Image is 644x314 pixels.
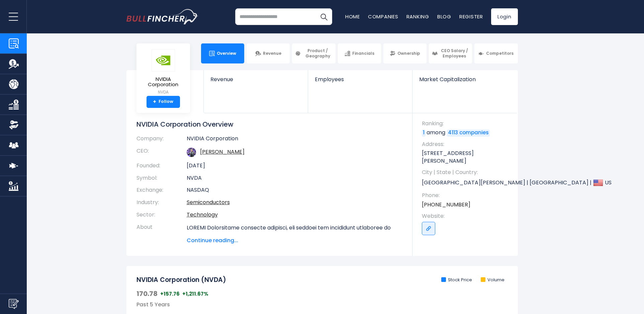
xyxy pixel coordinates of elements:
span: Phone: [422,192,511,199]
span: Employees [315,76,405,83]
span: Continue reading... [187,237,402,245]
span: Revenue [263,51,281,56]
span: Address: [422,141,511,148]
p: [STREET_ADDRESS][PERSON_NAME] [422,150,511,165]
p: among [422,129,511,136]
small: NVDA [142,89,185,95]
a: Product / Geography [292,43,335,63]
li: Volume [481,277,504,283]
a: Ranking [406,13,429,20]
a: Go to homepage [126,9,198,24]
strong: + [153,99,156,105]
th: Company: [136,135,187,145]
a: Semiconductors [187,198,230,206]
p: [GEOGRAPHIC_DATA][PERSON_NAME] | [GEOGRAPHIC_DATA] | US [422,178,511,188]
a: ceo [200,148,245,156]
span: 170.78 [136,289,158,298]
a: Market Capitalization [412,70,517,94]
h2: NVIDIA Corporation (NVDA) [136,276,226,284]
td: NVDA [187,172,402,184]
a: Financials [338,43,381,63]
span: Ownership [397,51,420,56]
a: +Follow [147,96,180,108]
a: Login [491,8,518,25]
a: Go to link [422,222,435,235]
a: NVIDIA Corporation NVDA [142,49,185,96]
span: Competitors [486,51,514,56]
a: Home [345,13,360,20]
span: Product / Geography [303,48,332,58]
th: Exchange: [136,184,187,196]
img: bullfincher logo [126,9,198,24]
h1: NVIDIA Corporation Overview [136,120,402,129]
td: NVIDIA Corporation [187,135,402,145]
td: NASDAQ [187,184,402,196]
a: Ownership [383,43,427,63]
a: Companies [368,13,398,20]
th: CEO: [136,145,187,160]
a: 4113 companies [447,130,490,136]
span: Overview [217,51,236,56]
span: CEO Salary / Employees [440,48,469,58]
span: +1,211.67% [182,291,208,297]
a: Revenue [247,43,290,63]
span: +157.76 [160,291,180,297]
a: Employees [308,70,412,94]
li: Stock Price [441,277,472,283]
td: [DATE] [187,160,402,172]
img: jensen-huang.jpg [187,148,196,157]
a: Overview [201,43,244,63]
a: [PHONE_NUMBER] [422,201,470,208]
span: City | State | Country: [422,169,511,176]
span: Ranking: [422,120,511,127]
a: Revenue [204,70,308,94]
img: Ownership [9,120,19,130]
a: Blog [437,13,451,20]
span: Revenue [210,76,301,83]
a: Competitors [474,43,518,63]
th: Symbol: [136,172,187,184]
th: Sector: [136,209,187,221]
th: Founded: [136,160,187,172]
span: Financials [352,51,374,56]
button: Search [315,8,332,25]
a: 1 [422,130,426,136]
span: Market Capitalization [419,76,510,83]
a: Register [459,13,483,20]
a: Technology [187,211,218,218]
span: Past 5 Years [136,301,170,308]
th: About [136,221,187,245]
span: Website: [422,212,511,220]
a: CEO Salary / Employees [429,43,472,63]
th: Industry: [136,196,187,209]
span: NVIDIA Corporation [142,76,185,88]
